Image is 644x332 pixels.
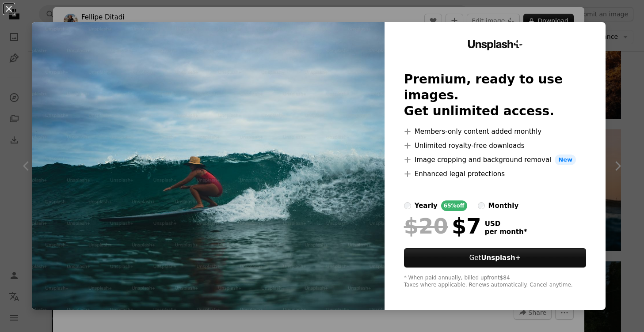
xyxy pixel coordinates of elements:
[488,200,519,211] div: monthly
[404,140,587,151] li: Unlimited royalty-free downloads
[404,169,587,179] li: Enhanced legal protections
[404,155,587,165] li: Image cropping and background removal
[404,202,411,209] input: yearly65%off
[555,155,576,165] span: New
[404,215,481,238] div: $7
[415,200,438,211] div: yearly
[478,202,485,209] input: monthly
[404,72,587,119] h2: Premium, ready to use images. Get unlimited access.
[404,248,587,268] button: GetUnsplash+
[485,228,527,236] span: per month *
[441,200,467,211] div: 65% off
[404,126,587,137] li: Members-only content added monthly
[404,275,587,289] div: * When paid annually, billed upfront $84 Taxes where applicable. Renews automatically. Cancel any...
[404,215,448,238] span: $20
[485,220,527,228] span: USD
[481,254,521,262] strong: Unsplash+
